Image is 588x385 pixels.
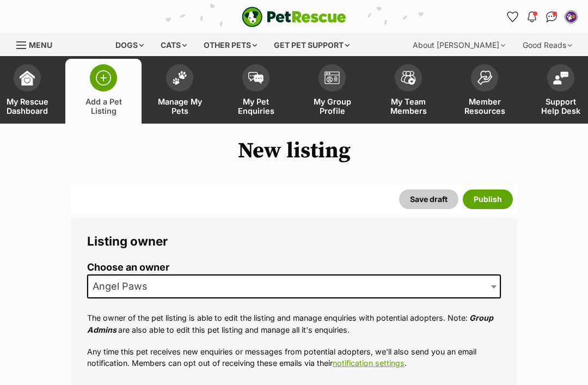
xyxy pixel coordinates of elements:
[108,34,151,56] div: Dogs
[460,97,509,115] span: Member Resources
[546,11,558,22] img: chat-41dd97257d64d25036548639549fe6c8038ab92f7586957e7f3b1b290dea8141.svg
[399,190,458,209] button: Save draft
[153,34,194,56] div: Cats
[87,262,501,273] label: Choose an owner
[248,72,264,84] img: pet-enquiries-icon-7e3ad2cf08bfb03b45e93fb7055b45f3efa6380592205ae92323e6603595dc1f.svg
[515,34,580,56] div: Good Reads
[543,8,560,26] a: Conversations
[562,8,580,26] button: My account
[536,97,585,115] span: Support Help Desk
[333,358,405,368] a: notification settings
[553,71,568,84] img: help-desk-icon-fdf02630f3aa405de69fd3d07c3f3aa587a6932b1a1747fa1d2bba05be0121f9.svg
[79,97,128,115] span: Add a Pet Listing
[87,313,493,334] em: Group Admins
[477,70,492,85] img: member-resources-icon-8e73f808a243e03378d46382f2149f9095a855e16c252ad45f914b54edf8863c.svg
[566,11,577,22] img: Angel Paws profile pic
[142,59,218,124] a: Manage My Pets
[528,11,536,22] img: notifications-46538b983faf8c2785f20acdc204bb7945ddae34d4c08c2a6579f10ce5e182be.svg
[218,59,294,124] a: My Pet Enquiries
[370,59,446,124] a: My Team Members
[401,71,416,85] img: team-members-icon-5396bd8760b3fe7c0b43da4ab00e1e3bb1a5d9ba89233759b79545d2d3fc5d0d.svg
[87,234,168,248] span: Listing owner
[504,8,580,26] ul: Account quick links
[87,274,501,298] span: Angel Paws
[242,7,346,27] a: PetRescue
[96,70,111,85] img: add-pet-listing-icon-0afa8454b4691262ce3f59096e99ab1cd57d4a30225e0717b998d2c9b9846f56.svg
[463,190,513,209] button: Publish
[384,97,433,115] span: My Team Members
[231,97,280,115] span: My Pet Enquiries
[308,97,357,115] span: My Group Profile
[20,70,35,85] img: dashboard-icon-eb2f2d2d3e046f16d808141f083e7271f6b2e854fb5c12c21221c1fb7104beca.svg
[87,346,501,369] p: Any time this pet receives new enquiries or messages from potential adopters, we'll also send you...
[523,8,541,26] button: Notifications
[3,97,52,115] span: My Rescue Dashboard
[324,71,340,84] img: group-profile-icon-3fa3cf56718a62981997c0bc7e787c4b2cf8bcc04b72c1350f741eb67cf2f40e.svg
[405,34,513,56] div: About [PERSON_NAME]
[266,34,357,56] div: Get pet support
[446,59,523,124] a: Member Resources
[155,97,204,115] span: Manage My Pets
[65,59,142,124] a: Add a Pet Listing
[87,312,501,335] p: The owner of the pet listing is able to edit the listing and manage enquiries with potential adop...
[16,34,60,54] a: Menu
[242,7,346,27] img: logo-e224e6f780fb5917bec1dbf3a21bbac754714ae5b6737aabdf751b685950b380.svg
[294,59,370,124] a: My Group Profile
[88,279,158,294] span: Angel Paws
[172,71,187,85] img: manage-my-pets-icon-02211641906a0b7f246fdf0571729dbe1e7629f14944591b6c1af311fb30b64b.svg
[504,8,521,26] a: Favourites
[29,40,52,50] span: Menu
[196,34,265,56] div: Other pets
